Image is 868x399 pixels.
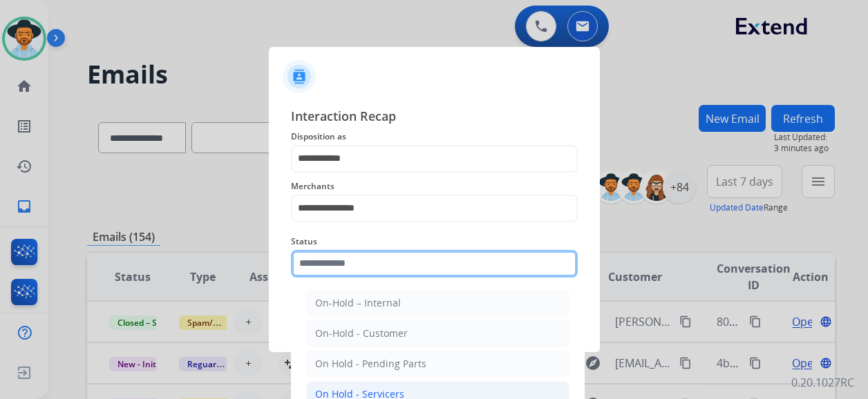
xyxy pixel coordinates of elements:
span: Disposition as [291,128,578,145]
span: Merchants [291,178,578,195]
span: Status [291,233,578,250]
div: On-Hold – Internal [315,296,401,310]
div: On-Hold - Customer [315,327,408,340]
img: contactIcon [283,60,316,93]
p: 0.20.1027RC [791,374,854,391]
span: Interaction Recap [291,106,578,128]
div: On Hold - Pending Parts [315,357,426,371]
